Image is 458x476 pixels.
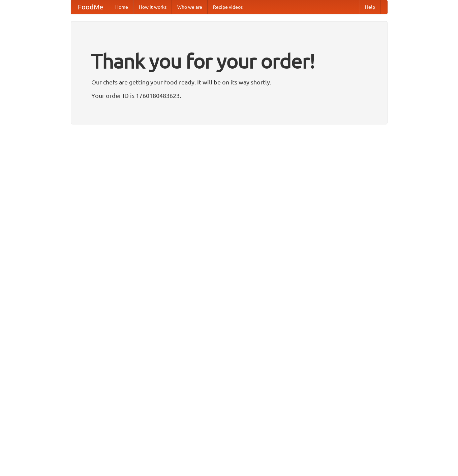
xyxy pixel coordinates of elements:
h1: Thank you for your order! [91,45,367,77]
a: Recipe videos [208,0,248,14]
a: Who we are [172,0,208,14]
a: Help [360,0,380,14]
a: Home [110,0,133,14]
a: How it works [133,0,172,14]
p: Our chefs are getting your food ready. It will be on its way shortly. [91,77,367,87]
a: FoodMe [71,0,110,14]
p: Your order ID is 1760180483623. [91,90,367,101]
